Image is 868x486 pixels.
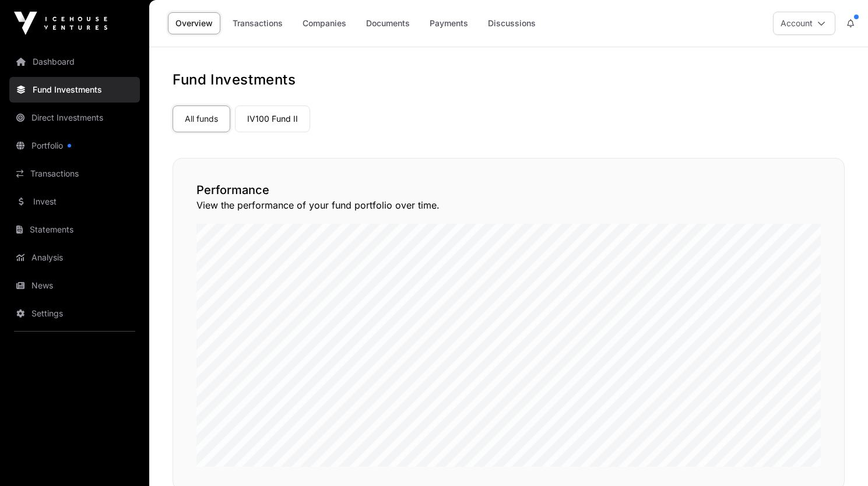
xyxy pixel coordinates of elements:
a: Transactions [225,12,290,34]
img: Icehouse Ventures Logo [14,12,107,35]
a: News [9,273,140,298]
a: Dashboard [9,49,140,75]
a: Analysis [9,245,140,270]
a: Overview [168,12,220,34]
a: Fund Investments [9,77,140,103]
h2: Performance [196,182,821,198]
h1: Fund Investments [173,71,845,89]
a: Payments [422,12,476,34]
a: Companies [295,12,354,34]
a: Settings [9,301,140,326]
a: All funds [173,105,230,132]
a: Invest [9,189,140,214]
a: Discussions [480,12,543,34]
button: Account [773,12,835,35]
a: Direct Investments [9,105,140,131]
a: Documents [359,12,417,34]
a: Transactions [9,161,140,186]
a: Statements [9,217,140,242]
p: View the performance of your fund portfolio over time. [196,198,821,212]
a: Portfolio [9,133,140,159]
a: IV100 Fund II [235,105,310,132]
